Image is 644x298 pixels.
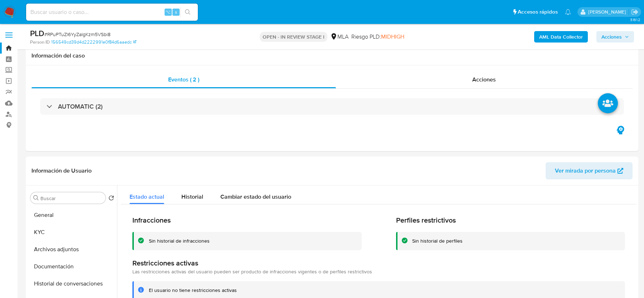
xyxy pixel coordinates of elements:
b: PLD [30,28,44,39]
span: s [175,9,177,15]
button: Ver mirada por persona [546,162,633,179]
button: Volver al orden por defecto [108,195,114,203]
button: Historial de conversaciones [28,275,117,292]
div: MLA [330,33,348,41]
a: Notificaciones [565,9,571,15]
span: ⌥ [165,9,171,15]
span: Acciones [601,31,622,43]
a: Salir [631,8,639,16]
span: Acciones [472,75,496,84]
span: Eventos ( 2 ) [168,75,199,84]
span: Riesgo PLD: [351,33,404,41]
h1: Información del caso [31,52,633,59]
span: MIDHIGH [381,33,404,41]
span: # RPuPTuZl6YyZaIgKzm5VSbi8 [44,31,111,38]
button: Documentación [28,258,117,275]
p: magali.barcan@mercadolibre.com [588,9,629,15]
div: AUTOMATIC (2) [40,98,624,115]
b: Person ID [30,39,50,45]
span: Ver mirada por persona [555,162,616,179]
input: Buscar [40,195,103,202]
button: search-icon [180,7,195,17]
button: KYC [28,224,117,241]
button: Acciones [596,31,634,43]
h1: Información de Usuario [31,167,92,174]
button: Archivos adjuntos [28,241,117,258]
input: Buscar usuario o caso... [26,8,198,17]
b: AML Data Collector [539,31,583,43]
button: AML Data Collector [534,31,588,43]
button: General [28,207,117,224]
span: Accesos rápidos [518,8,558,16]
button: Buscar [33,195,39,201]
p: OPEN - IN REVIEW STAGE I [260,32,327,42]
a: 156549cd39d4d2222991e0f84d6aaedc [51,39,136,45]
h3: AUTOMATIC (2) [58,103,103,110]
